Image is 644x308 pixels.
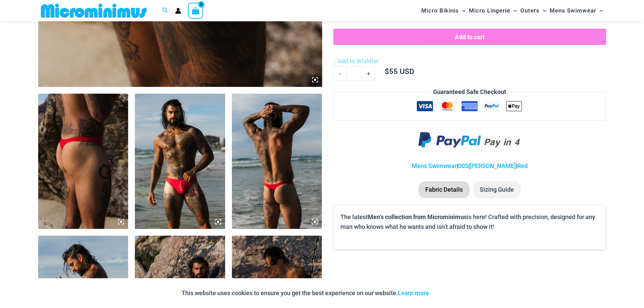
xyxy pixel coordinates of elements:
img: Coral Coast Red Spot 005 Thong [135,94,225,229]
a: Micro BikinisMenu ToggleMenu Toggle [420,2,467,19]
a: 005 [458,162,468,169]
a: OutersMenu ToggleMenu Toggle [519,2,548,19]
b: Men's collection from Microminimus [368,213,467,221]
span: Micro Lingerie [469,2,510,19]
img: MM SHOP LOGO FLAT [38,3,149,18]
a: View Shopping Cart, empty [188,3,204,18]
a: + [362,66,375,80]
span: $ [385,66,389,76]
img: Coral Coast Red Spot 005 Thong [38,94,128,229]
p: | | | [333,161,606,171]
nav: Site Navigation [419,1,606,20]
span: Menu Toggle [540,2,546,19]
span: Add to Wishlist [337,57,378,65]
li: Fabric Details [419,181,470,198]
span: Outers [520,2,540,19]
a: Red [517,162,528,169]
input: Product quantity [346,66,362,80]
img: Coral Coast Red Spot 005 Thong [232,94,322,229]
a: Search icon link [162,6,168,15]
span: Menu Toggle [459,2,466,19]
span: Menu Toggle [596,2,603,19]
span: Mens Swimwear [550,2,596,19]
span: Menu Toggle [510,2,517,19]
p: This website uses cookies to ensure you get the best experience on our website. [182,288,429,298]
legend: Guaranteed Safe Checkout [430,87,509,97]
a: Learn more [398,289,429,297]
a: Account icon link [175,8,181,14]
button: Accept [434,285,463,301]
a: Mens SwimwearMenu ToggleMenu Toggle [548,2,605,19]
p: The latest is here! Crafted with precision, designed for any man who knows what he wants and isn’... [340,212,599,232]
a: Add to Wishlist [333,56,378,66]
a: - [333,66,346,80]
li: Sizing Guide [473,181,521,198]
span: Micro Bikinis [421,2,459,19]
bdi: 55 USD [385,66,414,76]
a: Mens Swimwear [412,162,457,169]
a: [PERSON_NAME] [470,162,516,169]
button: Add to cart [333,29,606,45]
a: Micro LingerieMenu ToggleMenu Toggle [467,2,519,19]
